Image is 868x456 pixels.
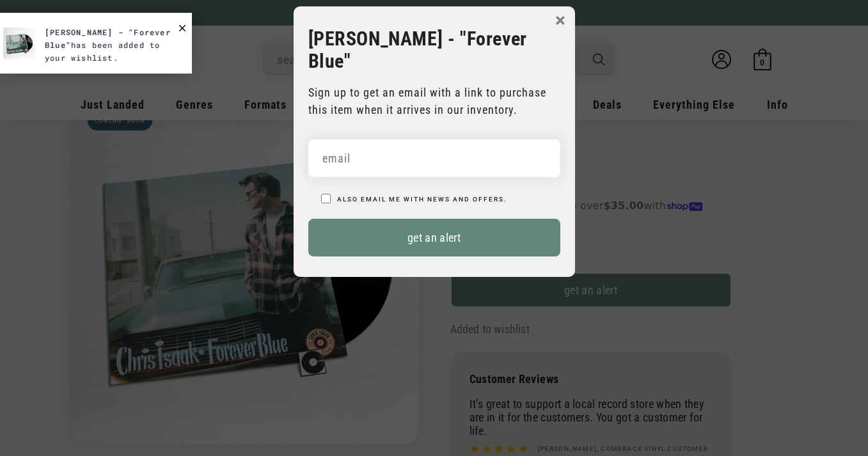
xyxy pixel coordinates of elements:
[179,20,185,34] button: Close Notification
[555,11,565,30] button: ×
[45,27,171,50] span: [PERSON_NAME] - "Forever Blue"
[337,196,507,203] label: Also email me with news and offers.
[35,16,189,70] div: has been added to your wishlist.
[308,139,560,177] input: email
[308,28,560,72] h3: [PERSON_NAME] - "Forever Blue"
[308,219,560,256] button: get an alert
[308,84,560,118] p: Sign up to get an email with a link to purchase this item when it arrives in our inventory.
